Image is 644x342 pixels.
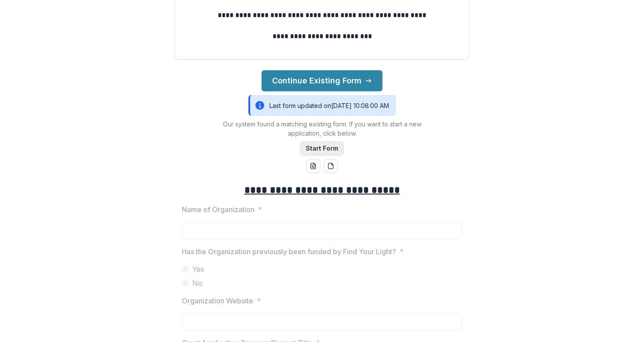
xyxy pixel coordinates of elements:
[306,159,320,173] button: word-download
[212,119,432,138] p: Our system found a matching existing form. If you want to start a new application, click below.
[300,141,344,155] button: Start Form
[192,278,202,288] span: No
[182,204,255,215] p: Name of Organization
[182,246,396,257] p: Has the Organization previously been funded by Find Your Light?
[248,95,396,116] div: Last form updated on [DATE] 10:08:00 AM
[324,159,338,173] button: pdf-download
[182,295,253,306] p: Organization Website
[192,264,204,274] span: Yes
[262,70,382,91] button: Continue Existing Form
